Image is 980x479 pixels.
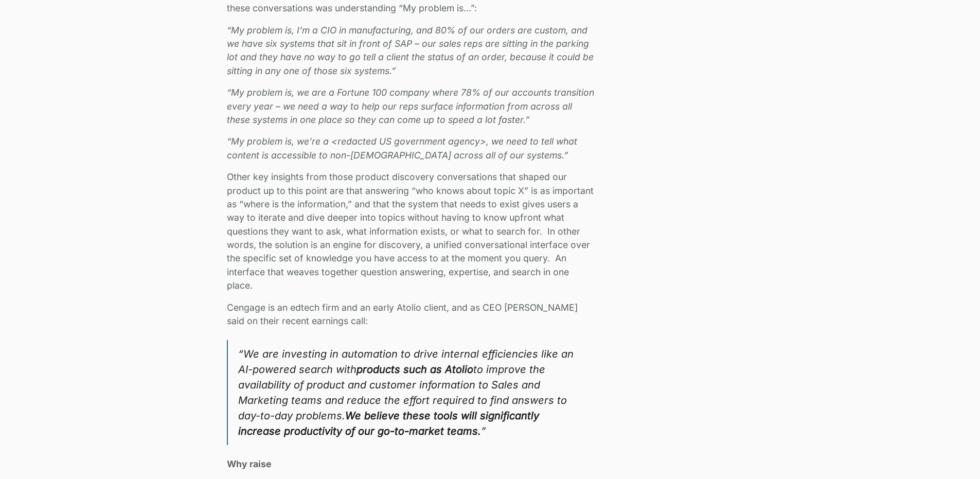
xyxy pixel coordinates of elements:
iframe: Chat Widget [929,430,980,479]
p: Cengage is an edtech firm and an early Atolio client, and as CEO [PERSON_NAME] said on their rece... [227,301,594,328]
p: Other key insights from those product discovery conversations that shaped our product up to this ... [227,170,594,293]
em: “My problem is, we are a Fortune 100 company where 78% of our accounts transition every year – we... [227,87,594,125]
blockquote: “We are investing in automation to drive internal efficiencies like an AI-powered search with to ... [227,340,594,445]
strong: products such as Atolio [357,363,473,376]
em: “My problem is, we’re a <redacted US government agency>, we need to tell what content is accessib... [227,136,577,160]
strong: Why raise [227,458,271,469]
em: “My problem is, I’m a CIO in manufacturing, and 80% of our orders are custom, and we have six sys... [227,25,594,76]
strong: We believe these tools will significantly increase productivity of our go-to-market teams. [238,410,539,437]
